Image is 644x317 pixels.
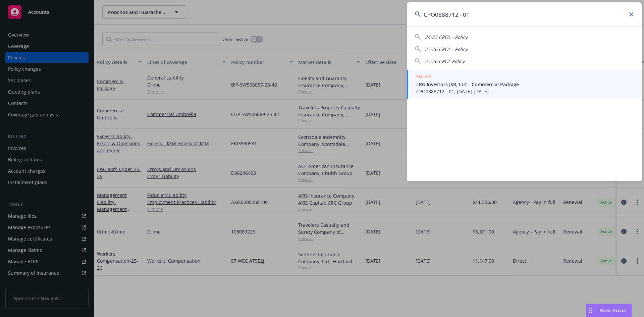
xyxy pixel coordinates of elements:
[407,2,642,27] input: Search...
[425,58,465,64] span: 25-26 CPOL Policy
[416,88,634,95] span: CPO0888712 - 01, [DATE]-[DATE]
[425,34,468,40] span: 24-25 CPOL - Policy
[586,304,594,317] div: Drag to move
[600,307,626,313] span: Nova Assist
[425,46,468,52] span: 25-26 CPOL - Policy
[416,81,634,88] span: LRG Investors JSR, LLC - Commercial Package
[407,70,642,99] a: POLICYLRG Investors JSR, LLC - Commercial PackageCPO0888712 - 01, [DATE]-[DATE]
[416,73,432,80] h5: POLICY
[586,304,632,317] button: Nova Assist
